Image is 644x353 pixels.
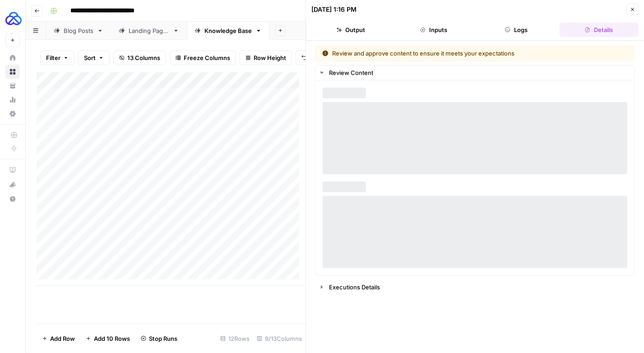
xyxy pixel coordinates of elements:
a: Blog Posts [46,22,111,40]
div: 12 Rows [217,331,253,346]
button: Add 10 Rows [80,331,135,346]
button: Output [311,23,390,37]
button: Help + Support [5,192,20,206]
div: Blog Posts [64,26,93,35]
span: Sort [84,53,96,62]
span: Row Height [254,53,286,62]
button: Inputs [394,23,473,37]
span: Stop Runs [149,334,177,343]
button: 13 Columns [113,51,166,65]
button: Sort [78,51,110,65]
a: Your Data [5,79,20,93]
button: What's new? [5,177,20,192]
div: Landing Pages [129,26,169,35]
button: Filter [40,51,74,65]
div: Review Content [329,68,629,77]
div: 9/13 Columns [253,331,306,346]
button: Workspace: AUQ [5,7,20,30]
span: Add Row [50,334,75,343]
span: Freeze Columns [184,53,230,62]
div: Review and approve content to ensure it meets your expectations [322,49,571,58]
button: Executions Details [315,280,635,294]
button: Review Content [315,65,635,80]
button: Freeze Columns [170,51,236,65]
button: Stop Runs [135,331,183,346]
a: AirOps Academy [5,163,20,177]
span: Filter [46,53,60,62]
button: Details [560,23,639,37]
a: Knowledge Base [187,22,269,40]
span: Add 10 Rows [94,334,130,343]
a: Browse [5,65,20,79]
div: Knowledge Base [204,26,252,35]
a: Home [5,51,20,65]
div: What's new? [6,178,19,191]
button: Logs [477,23,556,37]
a: Usage [5,93,20,107]
button: Row Height [240,51,292,65]
span: 13 Columns [127,53,160,62]
div: Review Content [315,80,635,275]
img: AUQ Logo [5,10,22,27]
a: Settings [5,107,20,121]
button: Add Row [37,331,80,346]
div: Executions Details [329,283,629,292]
div: [DATE] 1:16 PM [311,5,357,14]
a: Landing Pages [111,22,187,40]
